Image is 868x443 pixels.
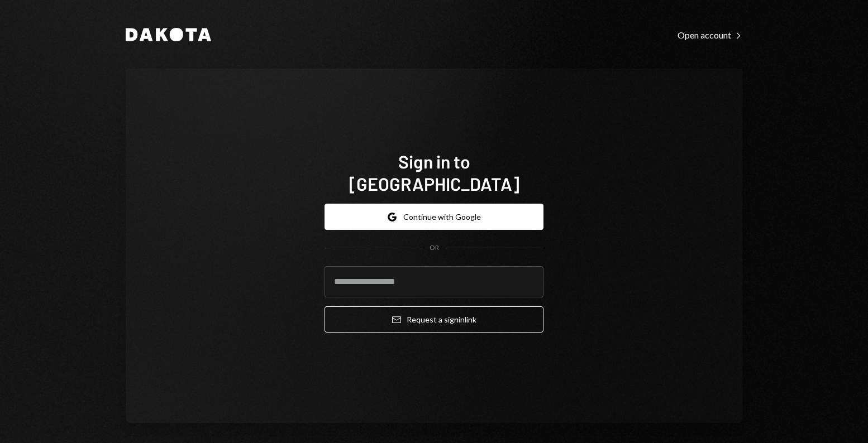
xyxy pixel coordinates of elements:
[325,306,543,333] button: Request a signinlink
[325,204,543,230] button: Continue with Google
[430,243,439,253] div: OR
[325,150,543,195] h1: Sign in to [GEOGRAPHIC_DATA]
[678,30,742,41] div: Open account
[678,28,742,41] a: Open account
